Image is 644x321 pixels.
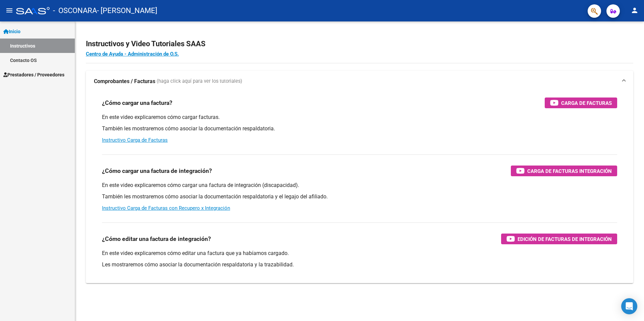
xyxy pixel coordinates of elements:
span: Carga de Facturas Integración [527,167,612,175]
span: - [PERSON_NAME] [97,3,157,18]
p: También les mostraremos cómo asociar la documentación respaldatoria. [102,125,617,132]
button: Carga de Facturas [545,98,617,108]
a: Instructivo Carga de Facturas con Recupero x Integración [102,205,230,211]
div: Comprobantes / Facturas (haga click aquí para ver los tutoriales) [86,92,633,283]
p: También les mostraremos cómo asociar la documentación respaldatoria y el legajo del afiliado. [102,193,617,200]
strong: Comprobantes / Facturas [94,78,155,85]
button: Carga de Facturas Integración [511,166,617,176]
p: En este video explicaremos cómo editar una factura que ya habíamos cargado. [102,250,617,257]
h2: Instructivos y Video Tutoriales SAAS [86,38,633,50]
p: Les mostraremos cómo asociar la documentación respaldatoria y la trazabilidad. [102,261,617,268]
a: Centro de Ayuda - Administración de O.S. [86,51,179,57]
mat-icon: menu [5,6,13,14]
h3: ¿Cómo cargar una factura? [102,98,172,108]
p: En este video explicaremos cómo cargar una factura de integración (discapacidad). [102,182,617,189]
span: Prestadores / Proveedores [3,71,64,78]
span: Carga de Facturas [561,99,612,107]
mat-icon: person [631,6,639,14]
span: Inicio [3,28,20,35]
button: Edición de Facturas de integración [501,234,617,244]
span: (haga click aquí para ver los tutoriales) [157,78,242,85]
p: En este video explicaremos cómo cargar facturas. [102,114,617,121]
a: Instructivo Carga de Facturas [102,137,168,143]
mat-expansion-panel-header: Comprobantes / Facturas (haga click aquí para ver los tutoriales) [86,71,633,92]
span: Edición de Facturas de integración [518,235,612,243]
h3: ¿Cómo cargar una factura de integración? [102,166,212,176]
div: Open Intercom Messenger [621,298,637,314]
span: - OSCONARA [53,3,97,18]
h3: ¿Cómo editar una factura de integración? [102,234,211,244]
